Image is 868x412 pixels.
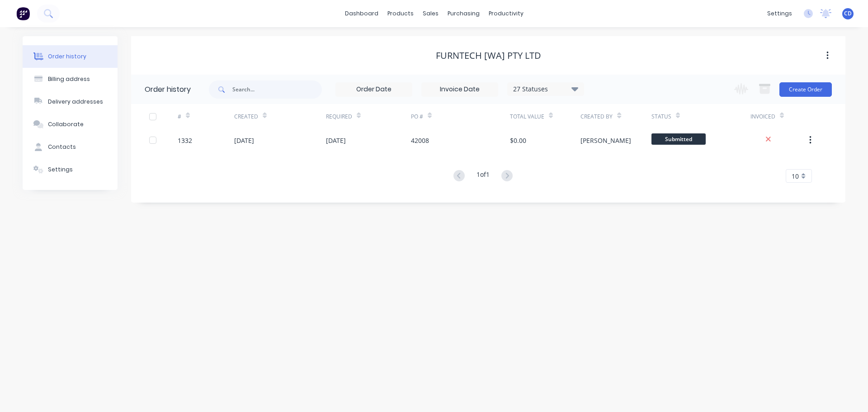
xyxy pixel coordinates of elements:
[23,158,118,181] button: Settings
[336,83,412,96] input: Order Date
[145,84,191,95] div: Order history
[326,104,411,129] div: Required
[651,104,750,129] div: Status
[234,113,258,121] div: Created
[411,136,429,145] div: 42008
[510,113,544,121] div: Total Value
[234,136,254,145] div: [DATE]
[763,7,797,20] div: settings
[23,45,118,68] button: Order history
[48,166,73,174] div: Settings
[580,136,631,145] div: [PERSON_NAME]
[48,52,86,61] div: Order history
[326,113,352,121] div: Required
[651,133,706,145] span: Submitted
[779,82,832,97] button: Create Order
[436,50,541,61] div: Furntech [WA] Pty Ltd
[340,7,383,20] a: dashboard
[48,120,84,128] div: Collaborate
[411,113,423,121] div: PO #
[23,113,118,136] button: Collaborate
[178,104,234,129] div: #
[580,104,651,129] div: Created By
[750,104,807,129] div: Invoiced
[16,7,30,20] img: Factory
[443,7,484,20] div: purchasing
[510,104,580,129] div: Total Value
[422,83,498,96] input: Invoice Date
[508,84,584,94] div: 27 Statuses
[178,113,181,121] div: #
[23,68,118,90] button: Billing address
[383,7,418,20] div: products
[750,113,775,121] div: Invoiced
[510,136,526,145] div: $0.00
[411,104,510,129] div: PO #
[23,136,118,158] button: Contacts
[651,113,671,121] div: Status
[48,98,103,106] div: Delivery addresses
[580,113,613,121] div: Created By
[844,9,852,18] span: CD
[178,136,192,145] div: 1332
[23,90,118,113] button: Delivery addresses
[326,136,346,145] div: [DATE]
[48,75,90,83] div: Billing address
[476,170,490,183] div: 1 of 1
[48,143,76,151] div: Contacts
[792,171,799,181] span: 10
[484,7,528,20] div: productivity
[234,104,326,129] div: Created
[418,7,443,20] div: sales
[232,81,322,99] input: Search...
